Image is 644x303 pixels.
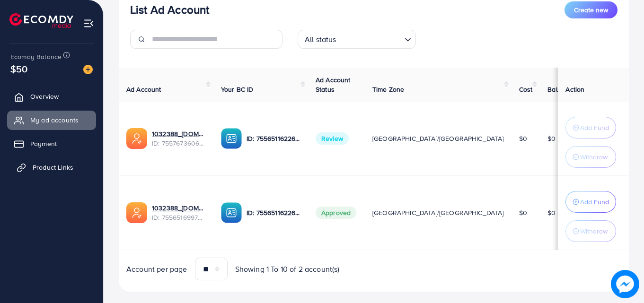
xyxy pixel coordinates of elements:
span: All status [303,33,338,46]
span: $0 [547,208,556,217]
div: <span class='underline'>1032388_stylenden.shop_1759388818810</span></br>7556516997920604178 [152,203,206,223]
span: Your BC ID [221,85,254,94]
a: Overview [7,87,96,106]
img: logo [9,13,73,28]
a: Payment [7,134,96,153]
span: Create new [574,5,608,15]
p: Add Fund [580,122,609,133]
span: My ad accounts [30,115,79,125]
span: Ecomdy Balance [10,52,62,61]
button: Create new [565,1,618,18]
span: $50 [10,62,27,76]
p: ID: 7556511622665945105 [247,207,300,218]
img: ic-ba-acc.ded83a64.svg [221,128,242,149]
span: Ad Account [126,85,161,94]
span: Overview [30,92,59,101]
span: Ad Account Status [316,75,351,94]
span: [GEOGRAPHIC_DATA]/[GEOGRAPHIC_DATA] [372,134,504,143]
span: Payment [30,139,57,148]
span: Product Links [33,163,73,172]
p: Withdraw [580,225,608,237]
span: Account per page [126,264,187,275]
span: Time Zone [372,85,404,94]
span: ID: 7557673606067683345 [152,139,206,148]
a: My ad accounts [7,111,96,130]
span: Balance [547,85,573,94]
img: ic-ads-acc.e4c84228.svg [126,128,147,149]
img: ic-ads-acc.e4c84228.svg [126,202,147,223]
button: Withdraw [565,220,616,242]
img: image [83,65,93,74]
span: ID: 7556516997920604178 [152,213,206,222]
a: Product Links [7,158,96,177]
div: <span class='underline'>1032388_styleden.shop_1759658022401</span></br>7557673606067683345 [152,129,206,148]
div: Search for option [298,30,416,49]
input: Search for option [339,31,401,46]
a: 1032388_[DOMAIN_NAME]_1759388818810 [152,203,206,213]
img: menu [83,18,94,29]
span: $0 [519,134,527,143]
span: $0 [519,208,527,217]
p: ID: 7556511622665945105 [247,133,300,144]
button: Add Fund [565,117,616,139]
button: Withdraw [565,146,616,168]
span: Cost [519,85,533,94]
p: Add Fund [580,196,609,208]
button: Add Fund [565,191,616,213]
img: ic-ba-acc.ded83a64.svg [221,202,242,223]
span: Action [565,85,584,94]
span: [GEOGRAPHIC_DATA]/[GEOGRAPHIC_DATA] [372,208,504,217]
img: image [611,270,639,298]
span: Showing 1 To 10 of 2 account(s) [235,264,340,275]
span: $0 [547,134,556,143]
span: Approved [316,207,356,219]
h3: List Ad Account [130,3,209,17]
a: 1032388_[DOMAIN_NAME]_1759658022401 [152,129,206,139]
span: Review [316,132,349,145]
p: Withdraw [580,151,608,163]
